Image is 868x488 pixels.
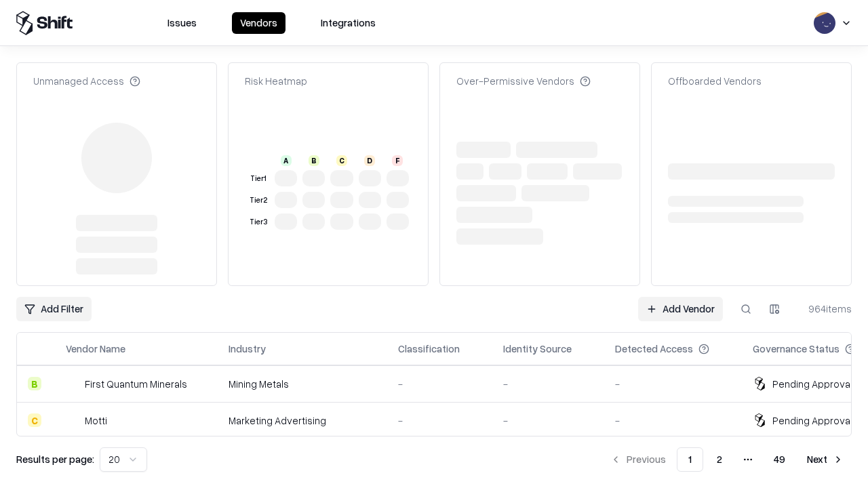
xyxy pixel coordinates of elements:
[797,302,852,316] div: 964 items
[615,342,693,356] div: Detected Access
[28,377,41,390] div: B
[677,447,703,472] button: 1
[398,413,481,428] div: -
[248,173,269,184] div: Tier 1
[772,377,852,391] div: Pending Approval
[281,155,292,166] div: A
[336,155,347,166] div: C
[248,216,269,228] div: Tier 3
[763,447,796,472] button: 49
[28,413,41,427] div: C
[503,413,593,428] div: -
[602,447,852,472] nav: pagination
[392,155,403,166] div: F
[503,377,593,391] div: -
[16,452,94,466] p: Results per page:
[66,377,79,390] img: First Quantum Minerals
[309,155,319,166] div: B
[85,377,187,391] div: First Quantum Minerals
[33,74,140,88] div: Unmanaged Access
[456,74,591,88] div: Over-Permissive Vendors
[248,195,269,206] div: Tier 2
[229,377,376,391] div: Mining Metals
[706,447,733,472] button: 2
[799,447,852,472] button: Next
[364,155,375,166] div: D
[232,12,285,34] button: Vendors
[66,413,79,427] img: Motti
[398,377,481,391] div: -
[753,342,840,356] div: Governance Status
[245,74,307,88] div: Risk Heatmap
[615,377,731,391] div: -
[16,297,92,321] button: Add Filter
[503,342,572,356] div: Identity Source
[638,297,723,321] a: Add Vendor
[229,413,376,428] div: Marketing Advertising
[229,342,266,356] div: Industry
[772,413,852,428] div: Pending Approval
[615,413,731,428] div: -
[668,74,762,88] div: Offboarded Vendors
[66,342,125,356] div: Vendor Name
[398,342,460,356] div: Classification
[159,12,205,34] button: Issues
[313,12,384,34] button: Integrations
[85,413,107,428] div: Motti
